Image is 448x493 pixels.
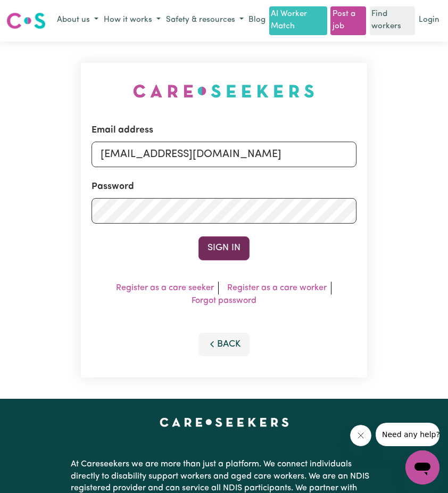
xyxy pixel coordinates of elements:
a: AI Worker Match [269,6,327,35]
a: Careseekers logo [6,9,46,33]
iframe: Button to launch messaging window [405,450,439,484]
a: Forgot password [192,297,256,305]
button: Sign In [198,236,250,260]
a: Careseekers home page [160,418,289,426]
a: Register as a care worker [227,284,327,292]
a: Post a job [330,6,366,35]
button: About us [54,12,101,29]
label: Email address [92,124,153,137]
label: Password [92,180,134,194]
button: How it works [101,12,163,29]
a: Login [417,12,442,29]
iframe: Message from company [376,423,439,446]
iframe: Close message [350,425,371,446]
a: Register as a care seeker [116,284,214,292]
a: Find workers [370,6,415,35]
img: Careseekers logo [6,11,46,30]
input: Email address [92,142,356,167]
button: Back [198,333,250,356]
a: Blog [246,12,268,29]
button: Safety & resources [163,12,246,29]
span: Need any help? [6,7,64,16]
